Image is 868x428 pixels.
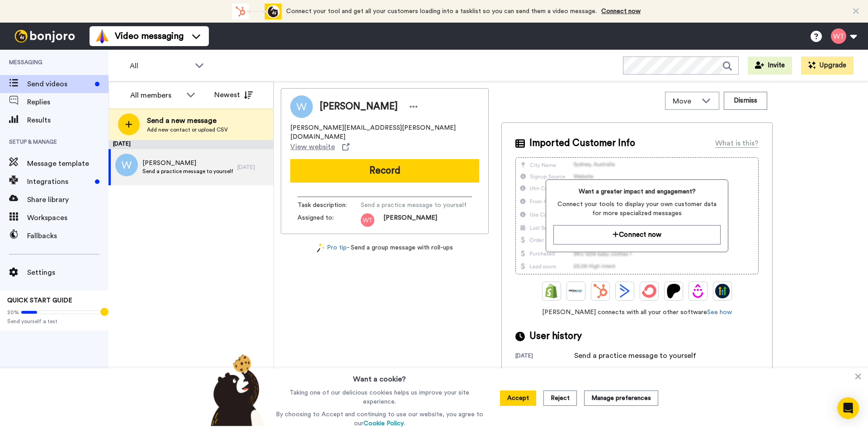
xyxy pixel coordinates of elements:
[27,176,91,187] span: Integrations
[748,56,792,75] button: Invite
[543,390,577,406] button: Reject
[130,61,190,71] span: All
[584,390,658,406] button: Manage preferences
[642,284,656,298] img: ConvertKit
[27,194,108,205] span: Share library
[715,138,759,149] div: What is this?
[593,284,608,298] img: Hubspot
[108,140,274,149] div: [DATE]
[237,164,269,171] div: [DATE]
[147,126,228,133] span: Add new contact or upload CSV
[601,8,641,14] a: Connect now
[281,243,489,253] div: - Send a group message with roll-ups
[317,243,325,253] img: magic-wand.svg
[208,86,259,104] button: Newest
[569,284,583,298] img: Ontraport
[801,56,854,75] button: Upgrade
[673,96,697,107] span: Move
[361,201,467,210] span: Send a practice message to yourself
[115,30,184,42] span: Video messaging
[274,388,486,406] p: Taking one of our delicious cookies helps us improve your site experience.
[553,225,720,245] button: Connect now
[361,213,374,227] img: wt.png
[130,90,182,101] div: All members
[544,284,559,298] img: Shopify
[290,95,313,118] img: Image of Wayne
[724,92,767,110] button: Dismiss
[27,212,108,223] span: Workspaces
[100,308,108,316] div: Tooltip anchor
[27,97,108,108] span: Replies
[290,141,335,152] span: View website
[232,4,282,19] div: animation
[553,200,720,218] span: Connect your tools to display your own customer data for more specialized messages
[147,115,228,126] span: Send a new message
[142,159,233,168] span: [PERSON_NAME]
[618,284,632,298] img: ActiveCampaign
[27,230,108,241] span: Fallbacks
[274,410,486,428] p: By choosing to Accept and continuing to use our website, you agree to our .
[7,309,19,316] span: 20%
[7,318,101,325] span: Send yourself a test
[290,159,479,183] button: Record
[515,308,759,317] span: [PERSON_NAME] connects with all your other software
[115,154,138,176] img: w.png
[203,354,269,426] img: bear-with-cookie.png
[691,284,705,298] img: Drip
[297,213,361,227] span: Assigned to:
[529,329,582,343] span: User history
[500,390,536,406] button: Accept
[837,397,859,419] div: Open Intercom Messenger
[515,352,574,361] div: [DATE]
[290,141,349,152] a: View website
[27,79,91,89] span: Send videos
[11,30,79,42] img: bj-logo-header-white.svg
[529,136,635,150] span: Imported Customer Info
[553,187,720,196] span: Want a greater impact and engagement?
[320,100,398,113] span: [PERSON_NAME]
[286,8,597,14] span: Connect your tool and get all your customers loading into a tasklist so you can send them a video...
[353,368,406,385] h3: Want a cookie?
[707,309,732,315] a: See how
[27,158,108,169] span: Message template
[715,284,730,298] img: GoHighLevel
[27,115,108,126] span: Results
[363,420,404,427] a: Cookie Policy
[297,201,361,210] span: Task description :
[317,243,347,253] a: Pro tip
[666,284,681,298] img: Patreon
[7,297,72,304] span: QUICK START GUIDE
[95,29,109,43] img: vm-color.svg
[142,168,233,175] span: Send a practice message to yourself
[290,123,479,141] span: [PERSON_NAME][EMAIL_ADDRESS][PERSON_NAME][DOMAIN_NAME]
[383,213,437,227] span: [PERSON_NAME]
[27,267,108,278] span: Settings
[574,350,696,361] div: Send a practice message to yourself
